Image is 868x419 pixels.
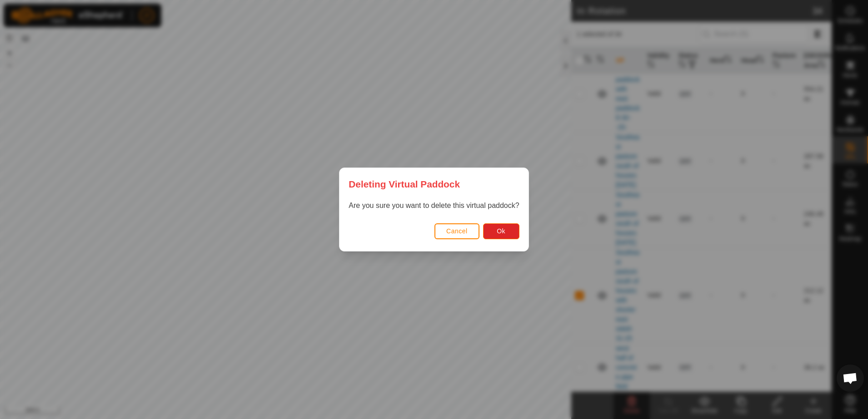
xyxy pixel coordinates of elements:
[483,223,519,239] button: Ok
[349,177,460,191] span: Deleting Virtual Paddock
[434,223,479,239] button: Cancel
[446,227,468,235] span: Cancel
[497,227,505,235] span: Ok
[349,200,519,211] p: Are you sure you want to delete this virtual paddock?
[837,365,864,392] div: Open chat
